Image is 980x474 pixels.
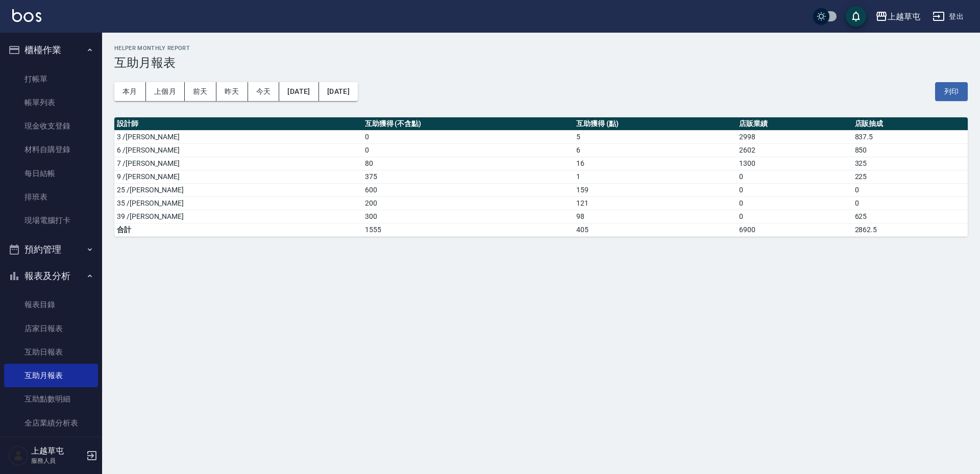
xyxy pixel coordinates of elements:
th: 店販抽成 [852,117,968,131]
a: 排班表 [4,185,98,209]
td: 2998 [737,130,852,143]
a: 帳單列表 [4,91,98,114]
a: 每日結帳 [4,162,98,185]
td: 98 [574,210,737,223]
td: 9 /[PERSON_NAME] [114,170,362,183]
a: 材料自購登錄 [4,138,98,161]
td: 375 [362,170,574,183]
td: 0 [362,130,574,143]
a: 現金收支登錄 [4,114,98,138]
button: 預約管理 [4,236,98,263]
td: 0 [737,196,852,210]
td: 1300 [737,157,852,170]
button: 報表及分析 [4,263,98,289]
button: 今天 [248,82,280,101]
td: 405 [574,223,737,236]
td: 6 [574,143,737,157]
button: 列印 [935,82,968,101]
td: 0 [737,170,852,183]
button: 前天 [185,82,216,101]
td: 2602 [737,143,852,157]
td: 200 [362,196,574,210]
a: 全店業績分析表 [4,411,98,435]
a: 營業統計分析表 [4,435,98,458]
td: 16 [574,157,737,170]
td: 80 [362,157,574,170]
a: 現場電腦打卡 [4,209,98,232]
td: 0 [737,210,852,223]
td: 合計 [114,223,362,236]
td: 0 [852,196,968,210]
td: 0 [852,183,968,196]
td: 6 /[PERSON_NAME] [114,143,362,157]
td: 225 [852,170,968,183]
a: 打帳單 [4,67,98,91]
button: [DATE] [319,82,358,101]
button: 本月 [114,82,146,101]
td: 1555 [362,223,574,236]
div: 上越草屯 [888,10,920,23]
td: 6900 [737,223,852,236]
th: 店販業績 [737,117,852,131]
h2: Helper Monthly Report [114,45,968,52]
td: 35 /[PERSON_NAME] [114,196,362,210]
p: 服務人員 [31,456,83,465]
a: 互助點數明細 [4,387,98,411]
th: 互助獲得 (不含點) [362,117,574,131]
td: 300 [362,210,574,223]
a: 報表目錄 [4,293,98,316]
td: 3 /[PERSON_NAME] [114,130,362,143]
button: [DATE] [279,82,318,101]
td: 0 [737,183,852,196]
h5: 上越草屯 [31,446,83,456]
td: 25 /[PERSON_NAME] [114,183,362,196]
img: Logo [12,9,41,22]
td: 7 /[PERSON_NAME] [114,157,362,170]
button: 昨天 [216,82,248,101]
th: 設計師 [114,117,362,131]
td: 121 [574,196,737,210]
button: 上越草屯 [871,6,924,27]
td: 39 /[PERSON_NAME] [114,210,362,223]
button: 櫃檯作業 [4,37,98,63]
button: save [846,6,866,27]
a: 互助日報表 [4,340,98,364]
td: 0 [362,143,574,157]
th: 互助獲得 (點) [574,117,737,131]
a: 店家日報表 [4,317,98,340]
td: 159 [574,183,737,196]
td: 837.5 [852,130,968,143]
button: 上個月 [146,82,185,101]
h3: 互助月報表 [114,56,968,70]
td: 850 [852,143,968,157]
table: a dense table [114,117,968,237]
button: 登出 [928,7,968,26]
td: 625 [852,210,968,223]
td: 1 [574,170,737,183]
img: Person [8,445,29,466]
td: 5 [574,130,737,143]
td: 600 [362,183,574,196]
td: 325 [852,157,968,170]
a: 互助月報表 [4,364,98,387]
td: 2862.5 [852,223,968,236]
